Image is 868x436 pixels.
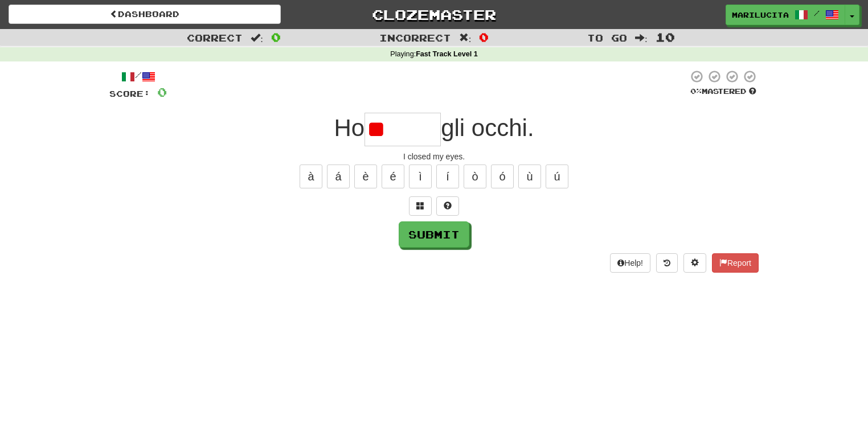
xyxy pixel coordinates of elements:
button: ì [409,164,432,188]
a: Dashboard [9,5,281,24]
button: í [436,164,459,188]
span: Correct [187,32,243,43]
span: Score: [109,89,150,98]
div: / [109,69,167,84]
strong: Fast Track Level 1 [416,50,478,58]
button: ú [546,164,568,188]
span: Incorrect [379,32,451,43]
button: Help! [610,253,650,273]
button: ò [464,164,486,188]
span: 0 [271,30,281,44]
span: To go [587,32,627,43]
button: à [300,164,322,188]
button: Single letter hint - you only get 1 per sentence and score half the points! alt+h [436,196,459,216]
button: Submit [399,221,469,248]
span: 0 % [690,87,702,96]
button: á [327,164,350,188]
button: ó [491,164,514,188]
a: marilucita / [726,5,845,25]
span: : [459,33,472,43]
span: 0 [479,30,489,44]
div: I closed my eyes. [109,151,759,162]
span: Ho [334,114,365,141]
span: : [251,33,263,43]
span: / [814,9,820,17]
span: 0 [157,85,167,99]
button: é [382,164,404,188]
span: 10 [656,30,675,44]
button: Round history (alt+y) [656,253,678,273]
span: : [635,33,648,43]
a: Clozemaster [298,5,570,24]
span: marilucita [732,10,789,20]
button: è [354,164,377,188]
div: Mastered [688,87,759,97]
span: gli occhi. [441,114,534,141]
button: ù [518,164,541,188]
button: Report [712,253,759,273]
button: Switch sentence to multiple choice alt+p [409,196,432,216]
